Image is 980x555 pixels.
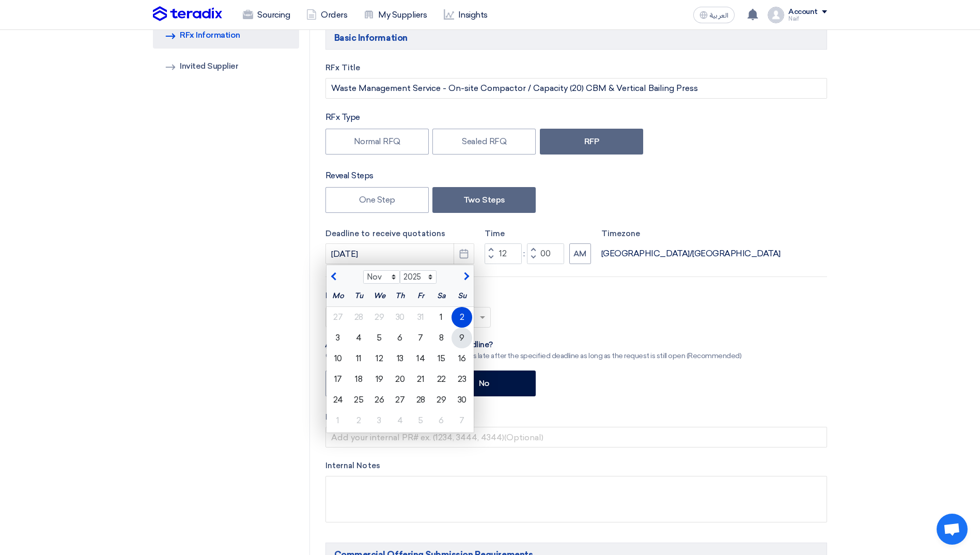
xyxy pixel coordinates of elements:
div: 1 [431,307,452,328]
a: RFx Information [153,22,299,49]
div: 20 [390,369,410,390]
input: Minutes [527,243,564,264]
div: 28 [348,307,369,328]
input: Add your internal PR# ex. (1234, 3444, 4344)(Optional) [325,427,827,448]
div: 24 [328,390,348,410]
div: 7 [452,410,472,431]
div: Th [390,286,410,306]
div: 30 [390,307,410,328]
div: Su [452,286,472,306]
div: 21 [410,369,431,390]
label: Sealed RFQ [432,129,536,155]
div: 22 [431,369,452,390]
div: 27 [390,390,410,410]
div: 2 [452,307,472,328]
div: 5 [410,410,431,431]
div: 15 [431,348,452,369]
label: Internal Notes [325,460,827,472]
div: 5 [369,328,390,348]
label: RFx Title [325,62,827,74]
label: One Step [325,187,429,213]
div: RFx Type [325,111,827,124]
div: Account [788,8,818,17]
label: Two Steps [432,187,536,213]
div: 7 [410,328,431,348]
label: Deadline to receive quotations [325,228,474,240]
div: 18 [348,369,369,390]
div: Naif [788,16,827,22]
h5: Basic Information [325,26,827,50]
label: Yes [325,371,429,396]
div: 3 [369,410,390,431]
div: 1 [328,410,348,431]
div: ِAllow receiving quotations after this deadline? [325,340,742,350]
label: Request Priority [325,289,387,302]
div: [GEOGRAPHIC_DATA]/[GEOGRAPHIC_DATA] [601,248,781,260]
div: Sa [431,286,452,306]
div: Tu [348,286,369,306]
div: 29 [431,390,452,410]
label: Time [485,228,591,240]
div: 6 [431,410,452,431]
button: AM [569,243,591,264]
div: Mo [328,286,348,306]
div: 19 [369,369,390,390]
input: Hours [485,243,522,264]
input: yyyy-mm-dd [325,243,474,264]
div: Fr [410,286,431,306]
div: 25 [348,390,369,410]
div: 17 [328,369,348,390]
div: 2 [348,410,369,431]
div: 14 [410,348,431,369]
a: My Suppliers [355,4,435,26]
label: Purchase Request Number (PR#) [325,411,827,423]
div: Give a chance to suppliers to submit their offers late after the specified deadline as long as th... [325,350,742,361]
div: 13 [390,348,410,369]
div: Open chat [937,514,968,545]
div: 29 [369,307,390,328]
label: Timezone [601,228,781,240]
div: 8 [431,328,452,348]
div: 30 [452,390,472,410]
div: 31 [410,307,431,328]
img: Teradix logo [153,6,222,22]
div: : [522,248,527,260]
label: Normal RFQ [325,129,429,155]
div: 11 [348,348,369,369]
div: 27 [328,307,348,328]
div: 3 [328,328,348,348]
div: 6 [390,328,410,348]
div: 9 [452,328,472,348]
a: Sourcing [235,4,298,26]
label: RFP [540,129,643,155]
img: profile_test.png [768,7,784,23]
a: Orders [298,4,355,26]
button: العربية [693,7,735,23]
div: 4 [348,328,369,348]
input: e.g. New ERP System, Server Visualization Project... [325,78,827,99]
div: 12 [369,348,390,369]
a: Insights [435,4,496,26]
div: We [369,286,390,306]
div: 4 [390,410,410,431]
div: Reveal Steps [325,169,827,182]
div: 23 [452,369,472,390]
label: No [432,371,536,396]
div: 28 [410,390,431,410]
div: 16 [452,348,472,369]
div: 10 [328,348,348,369]
span: العربية [710,12,728,19]
div: 26 [369,390,390,410]
a: Invited Supplier [153,53,299,80]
